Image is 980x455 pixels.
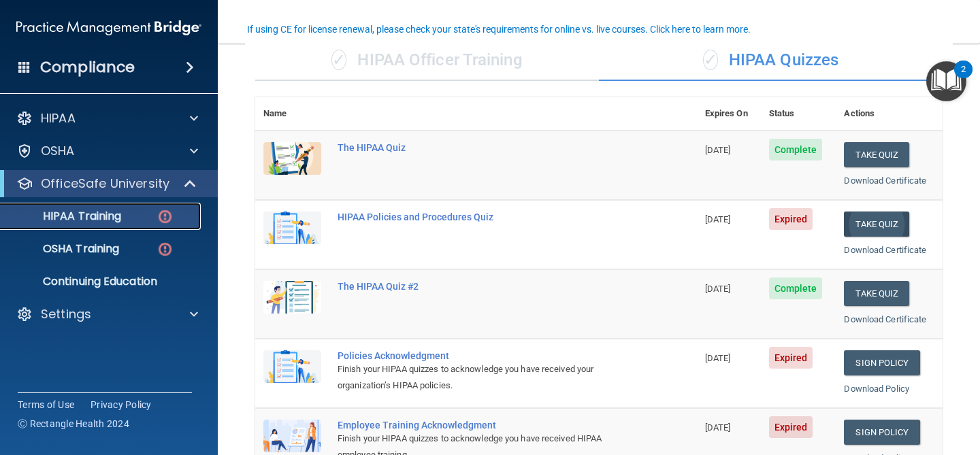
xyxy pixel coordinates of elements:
a: OSHA [16,143,198,159]
span: Expired [769,416,813,438]
p: HIPAA Training [9,209,121,223]
p: Settings [41,306,91,322]
span: [DATE] [705,353,731,363]
p: OSHA [41,143,75,159]
div: HIPAA Officer Training [255,40,599,81]
img: danger-circle.6113f641.png [157,241,174,258]
span: ✓ [703,50,718,70]
img: danger-circle.6113f641.png [157,208,174,225]
span: Ⓒ Rectangle Health 2024 [18,417,129,431]
a: Download Certificate [844,245,926,255]
p: OSHA Training [9,242,119,256]
div: If using CE for license renewal, please check your state's requirements for online vs. live cours... [247,24,751,34]
span: Complete [769,139,823,161]
p: HIPAA [41,110,76,127]
a: Terms of Use [18,398,74,411]
span: Expired [769,208,813,230]
th: Actions [836,97,943,131]
th: Name [255,97,329,131]
p: Continuing Education [9,275,195,288]
div: Policies Acknowledgment [338,350,629,361]
button: Open Resource Center, 2 new notifications [926,61,966,101]
span: [DATE] [705,214,731,224]
a: HIPAA [16,110,198,127]
a: Sign Policy [844,420,919,445]
span: [DATE] [705,422,731,433]
button: If using CE for license renewal, please check your state's requirements for online vs. live cours... [245,22,753,36]
a: Download Policy [844,384,909,394]
button: Take Quiz [844,212,909,237]
span: ✓ [331,50,346,70]
div: 2 [961,69,966,87]
div: The HIPAA Quiz #2 [338,281,629,292]
a: Settings [16,306,198,322]
span: Complete [769,277,823,299]
img: PMB logo [16,14,201,41]
a: Download Certificate [844,175,926,186]
div: HIPAA Quizzes [599,40,943,81]
h4: Compliance [40,58,135,77]
a: Privacy Policy [91,398,152,411]
span: [DATE] [705,145,731,155]
th: Status [761,97,836,131]
a: Sign Policy [844,350,919,375]
a: Download Certificate [844,314,926,324]
button: Take Quiz [844,142,909,167]
div: Finish your HIPAA quizzes to acknowledge you have received your organization’s HIPAA policies. [338,361,629,394]
a: OfficeSafe University [16,175,197,192]
span: [DATE] [705,284,731,294]
button: Take Quiz [844,281,909,306]
th: Expires On [697,97,761,131]
span: Expired [769,347,813,369]
div: Employee Training Acknowledgment [338,420,629,431]
div: HIPAA Policies and Procedures Quiz [338,212,629,222]
div: The HIPAA Quiz [338,142,629,153]
p: OfficeSafe University [41,175,169,192]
